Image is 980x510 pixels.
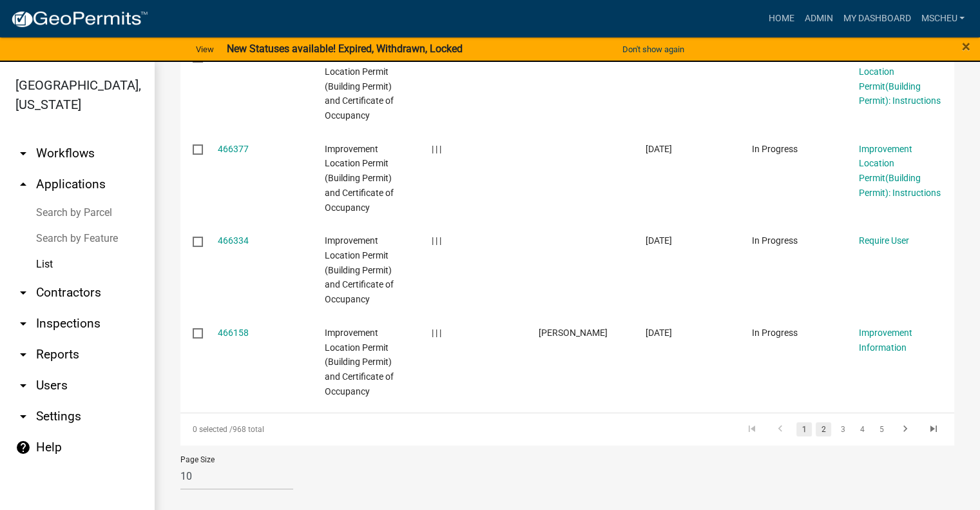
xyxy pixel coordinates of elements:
[752,52,798,62] span: In Progress
[859,52,941,106] a: Improvement Location Permit(Building Permit): Instructions
[431,328,441,338] span: | | |
[431,144,441,154] span: | | |
[814,418,833,440] li: page 2
[15,409,31,424] i: arrow_drop_down
[874,422,889,436] a: 5
[227,43,463,55] strong: New Statuses available! Expired, Withdrawn, Locked
[218,144,249,154] a: 466377
[816,422,831,436] a: 2
[617,39,689,60] button: Don't show again
[645,144,671,154] span: 08/19/2025
[796,422,812,436] a: 1
[763,6,799,31] a: Home
[835,422,850,436] a: 3
[645,235,671,246] span: 08/19/2025
[538,328,607,338] span: Matthew Fritz
[859,235,909,246] a: Require User
[752,235,798,246] span: In Progress
[325,144,394,213] span: Improvement Location Permit (Building Permit) and Certificate of Occupancy
[740,422,764,436] a: go to first page
[854,422,870,436] a: 4
[833,418,852,440] li: page 3
[859,328,912,353] a: Improvement Information
[799,6,838,31] a: Admin
[218,235,249,246] a: 466334
[431,235,441,246] span: | | |
[15,285,31,300] i: arrow_drop_down
[962,39,970,54] button: Close
[15,378,31,393] i: arrow_drop_down
[218,328,249,338] a: 466158
[852,418,872,440] li: page 4
[768,422,793,436] a: go to previous page
[645,328,671,338] span: 08/19/2025
[180,413,485,446] div: 968 total
[15,177,31,192] i: arrow_drop_up
[838,6,916,31] a: My Dashboard
[962,37,970,55] span: ×
[752,328,798,338] span: In Progress
[15,316,31,331] i: arrow_drop_down
[752,144,798,154] span: In Progress
[921,422,946,436] a: go to last page
[794,418,814,440] li: page 1
[916,6,970,31] a: mscheu
[191,39,219,60] a: View
[193,425,233,434] span: 0 selected /
[15,347,31,362] i: arrow_drop_down
[325,235,394,304] span: Improvement Location Permit (Building Permit) and Certificate of Occupancy
[893,422,918,436] a: go to next page
[15,146,31,161] i: arrow_drop_down
[859,144,941,198] a: Improvement Location Permit(Building Permit): Instructions
[325,52,394,121] span: Improvement Location Permit (Building Permit) and Certificate of Occupancy
[325,328,394,397] span: Improvement Location Permit (Building Permit) and Certificate of Occupancy
[872,418,891,440] li: page 5
[15,440,31,455] i: help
